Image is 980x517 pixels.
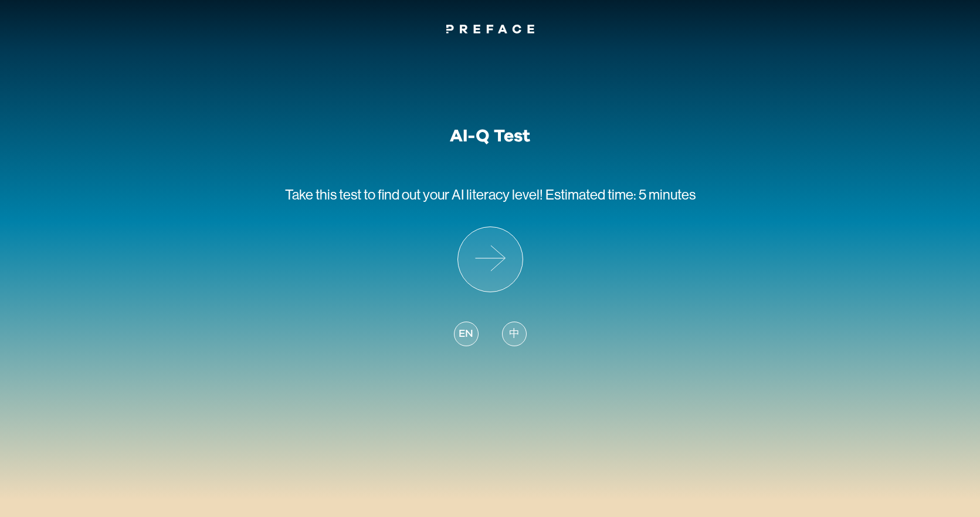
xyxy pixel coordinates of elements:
[459,326,473,342] span: EN
[509,326,520,342] span: 中
[450,126,530,147] h1: AI-Q Test
[545,187,696,202] span: Estimated time: 5 minutes
[378,187,543,202] span: find out your AI literacy level!
[285,187,375,202] span: Take this test to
